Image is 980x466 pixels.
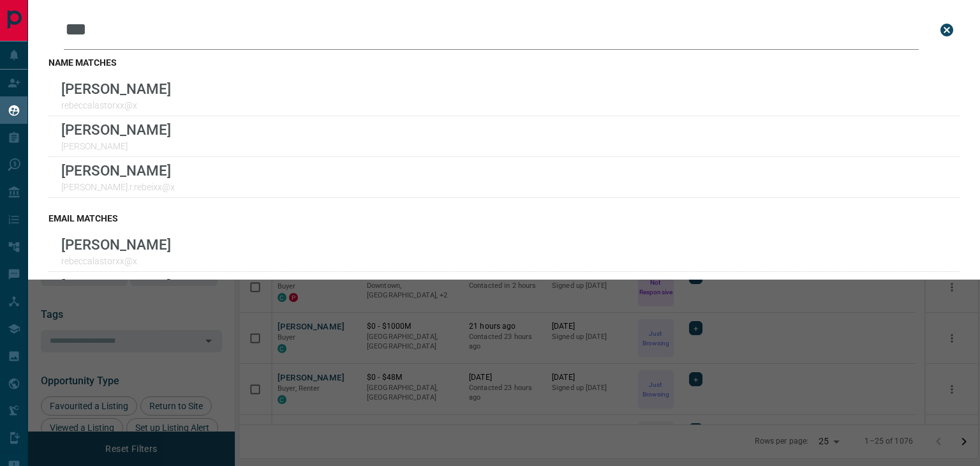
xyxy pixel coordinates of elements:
h3: email matches [48,213,960,223]
h3: name matches [48,57,960,68]
button: close search bar [934,17,960,43]
p: [PERSON_NAME] [61,80,171,97]
p: [PERSON_NAME] [61,162,175,179]
p: rebeccalastorxx@x [61,100,171,110]
p: rebeccalastorxx@x [61,256,171,266]
p: [PERSON_NAME] [61,121,171,138]
p: [PERSON_NAME] [61,236,171,253]
p: [PERSON_NAME] [61,277,171,294]
p: [PERSON_NAME].r.rebeixx@x [61,182,175,192]
p: [PERSON_NAME] [61,141,171,151]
